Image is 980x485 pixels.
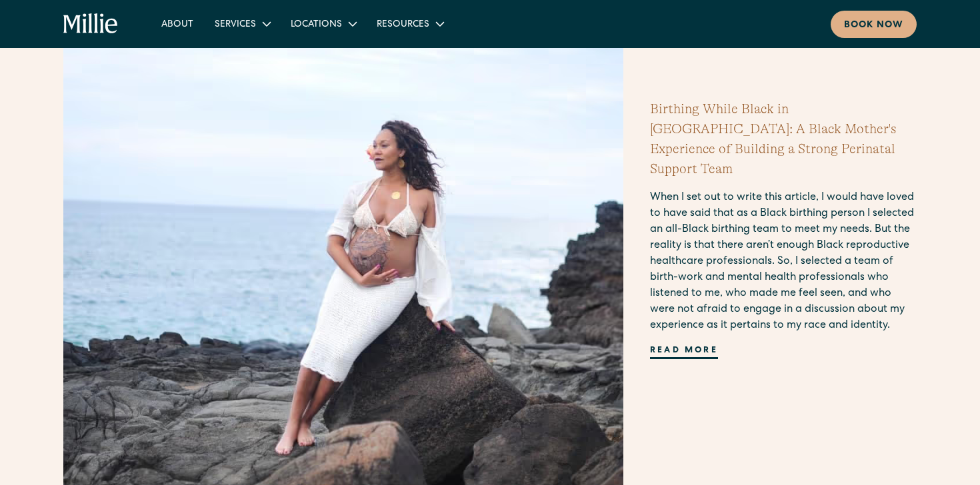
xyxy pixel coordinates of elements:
[377,18,429,32] div: Resources
[63,13,119,35] a: home
[204,13,280,35] div: Services
[831,11,917,38] a: Book now
[650,344,718,359] a: Read more
[280,13,366,35] div: Locations
[291,18,342,32] div: Locations
[366,13,453,35] div: Resources
[215,18,256,32] div: Services
[650,190,917,334] div: When I set out to write this article, I would have loved to have said that as a Black birthing pe...
[844,19,903,33] div: Book now
[650,99,917,179] h2: Birthing While Black in [GEOGRAPHIC_DATA]: A Black Mother's Experience of Building a Strong Perin...
[151,13,204,35] a: About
